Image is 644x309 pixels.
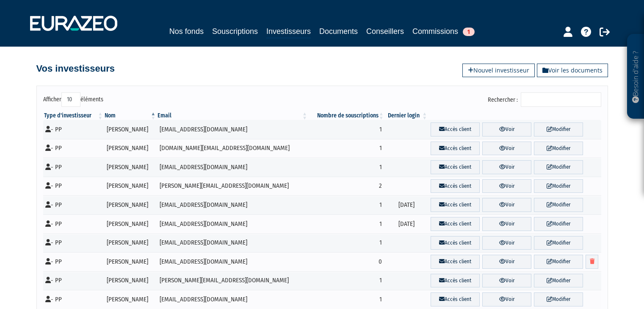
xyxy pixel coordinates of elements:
[482,160,531,174] a: Voir
[308,290,385,309] td: 1
[266,25,311,39] a: Investisseurs
[482,179,531,193] a: Voir
[43,111,104,120] th: Type d'investisseur : activer pour trier la colonne par ordre croissant
[104,139,157,158] td: [PERSON_NAME]
[104,234,157,253] td: [PERSON_NAME]
[482,217,531,231] a: Voir
[586,255,598,269] a: Supprimer
[157,234,308,253] td: [EMAIL_ADDRESS][DOMAIN_NAME]
[43,177,104,196] td: - PP
[43,234,104,253] td: - PP
[43,290,104,309] td: - PP
[431,217,480,231] a: Accès client
[43,120,104,139] td: - PP
[431,142,480,156] a: Accès client
[482,198,531,212] a: Voir
[157,111,308,120] th: Email : activer pour trier la colonne par ordre croissant
[43,271,104,290] td: - PP
[36,64,115,74] h4: Vos investisseurs
[104,177,157,196] td: [PERSON_NAME]
[43,252,104,271] td: - PP
[534,122,583,136] a: Modifier
[412,25,475,37] a: Commissions1
[521,92,601,107] input: Rechercher :
[212,25,258,37] a: Souscriptions
[534,255,583,269] a: Modifier
[43,139,104,158] td: - PP
[308,252,385,271] td: 0
[104,158,157,177] td: [PERSON_NAME]
[431,292,480,306] a: Accès client
[431,122,480,136] a: Accès client
[157,290,308,309] td: [EMAIL_ADDRESS][DOMAIN_NAME]
[488,92,601,107] label: Rechercher :
[169,25,204,37] a: Nos fonds
[43,92,103,107] label: Afficher éléments
[534,198,583,212] a: Modifier
[157,139,308,158] td: [DOMAIN_NAME][EMAIL_ADDRESS][DOMAIN_NAME]
[319,25,358,37] a: Documents
[428,111,601,120] th: &nbsp;
[104,290,157,309] td: [PERSON_NAME]
[308,158,385,177] td: 1
[308,120,385,139] td: 1
[534,274,583,288] a: Modifier
[482,292,531,306] a: Voir
[308,214,385,234] td: 1
[157,271,308,290] td: [PERSON_NAME][EMAIL_ADDRESS][DOMAIN_NAME]
[431,255,480,269] a: Accès client
[30,16,117,31] img: 1732889491-logotype_eurazeo_blanc_rvb.png
[104,120,157,139] td: [PERSON_NAME]
[43,214,104,234] td: - PP
[534,160,583,174] a: Modifier
[534,236,583,250] a: Modifier
[157,214,308,234] td: [EMAIL_ADDRESS][DOMAIN_NAME]
[104,252,157,271] td: [PERSON_NAME]
[482,236,531,250] a: Voir
[43,195,104,214] td: - PP
[104,214,157,234] td: [PERSON_NAME]
[308,271,385,290] td: 1
[157,120,308,139] td: [EMAIL_ADDRESS][DOMAIN_NAME]
[431,179,480,193] a: Accès client
[308,195,385,214] td: 1
[482,142,531,156] a: Voir
[482,274,531,288] a: Voir
[308,139,385,158] td: 1
[157,252,308,271] td: [EMAIL_ADDRESS][DOMAIN_NAME]
[308,234,385,253] td: 1
[385,195,428,214] td: [DATE]
[534,142,583,156] a: Modifier
[482,255,531,269] a: Voir
[104,195,157,214] td: [PERSON_NAME]
[537,64,608,77] a: Voir les documents
[463,28,475,36] span: 1
[366,25,404,37] a: Conseillers
[631,39,641,115] p: Besoin d'aide ?
[534,292,583,306] a: Modifier
[61,92,80,107] select: Afficheréléments
[308,111,385,120] th: Nombre de souscriptions : activer pour trier la colonne par ordre croissant
[385,214,428,234] td: [DATE]
[104,111,157,120] th: Nom : activer pour trier la colonne par ordre d&eacute;croissant
[308,177,385,196] td: 2
[431,160,480,174] a: Accès client
[534,217,583,231] a: Modifier
[482,122,531,136] a: Voir
[157,158,308,177] td: [EMAIL_ADDRESS][DOMAIN_NAME]
[385,111,428,120] th: Dernier login : activer pour trier la colonne par ordre croissant
[534,179,583,193] a: Modifier
[431,274,480,288] a: Accès client
[431,198,480,212] a: Accès client
[157,177,308,196] td: [PERSON_NAME][EMAIL_ADDRESS][DOMAIN_NAME]
[431,236,480,250] a: Accès client
[462,64,535,77] a: Nouvel investisseur
[104,271,157,290] td: [PERSON_NAME]
[157,195,308,214] td: [EMAIL_ADDRESS][DOMAIN_NAME]
[43,158,104,177] td: - PP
